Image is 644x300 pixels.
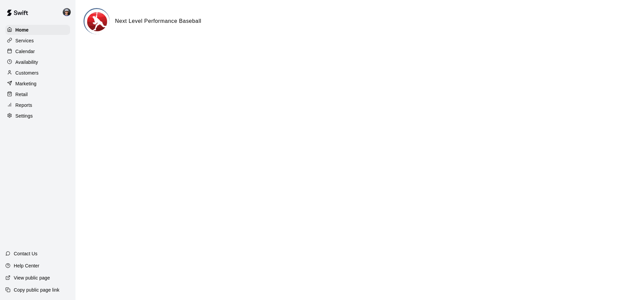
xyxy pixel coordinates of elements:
a: Customers [5,68,70,78]
img: Next Level Performance Baseball logo [85,9,110,34]
a: Availability [5,57,70,67]
p: Home [15,27,29,33]
p: Marketing [15,80,37,87]
a: Reports [5,100,70,110]
p: Services [15,37,34,44]
a: Marketing [5,79,70,89]
p: Customers [15,70,39,76]
p: Copy public page link [14,287,59,293]
p: View public page [14,274,50,281]
a: Home [5,25,70,35]
img: Mason Edwards [63,8,71,16]
a: Services [5,36,70,46]
p: Reports [15,102,32,109]
a: Retail [5,89,70,99]
p: Contact Us [14,250,38,257]
p: Settings [15,113,33,119]
p: Help Center [14,262,39,269]
h6: Next Level Performance Baseball [115,17,201,26]
a: Calendar [5,46,70,56]
a: Settings [5,111,70,121]
p: Retail [15,91,28,98]
p: Availability [15,59,38,66]
p: Calendar [15,48,35,55]
div: Mason Edwards [61,5,75,19]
